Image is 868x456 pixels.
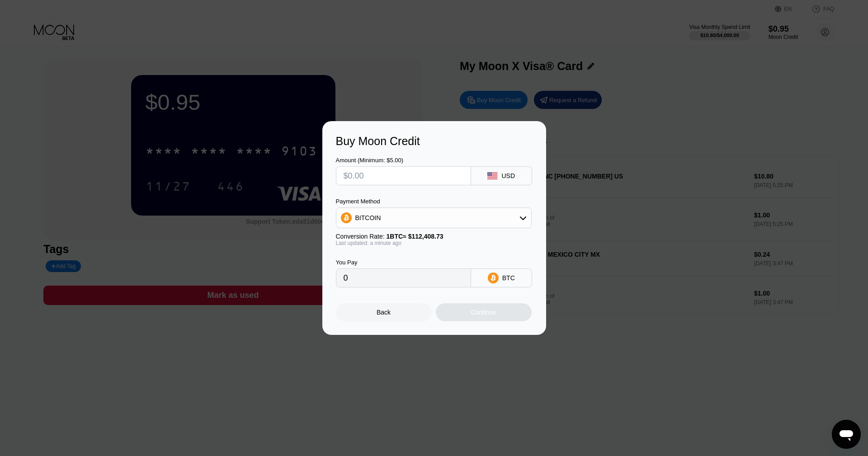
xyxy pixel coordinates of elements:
[502,274,515,282] div: BTC
[336,198,532,205] div: Payment Method
[336,233,532,240] div: Conversion Rate:
[336,209,531,227] div: BITCOIN
[336,259,471,266] div: You Pay
[501,172,515,179] div: USD
[344,167,463,185] input: $0.00
[387,233,443,240] span: 1 BTC ≈ $112,408.73
[377,309,391,316] div: Back
[336,303,432,321] div: Back
[336,240,532,246] div: Last updated: a minute ago
[336,157,471,164] div: Amount (Minimum: $5.00)
[336,135,533,148] div: Buy Moon Credit
[355,214,381,221] div: BITCOIN
[832,420,861,449] iframe: Кнопка запуска окна обмена сообщениями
